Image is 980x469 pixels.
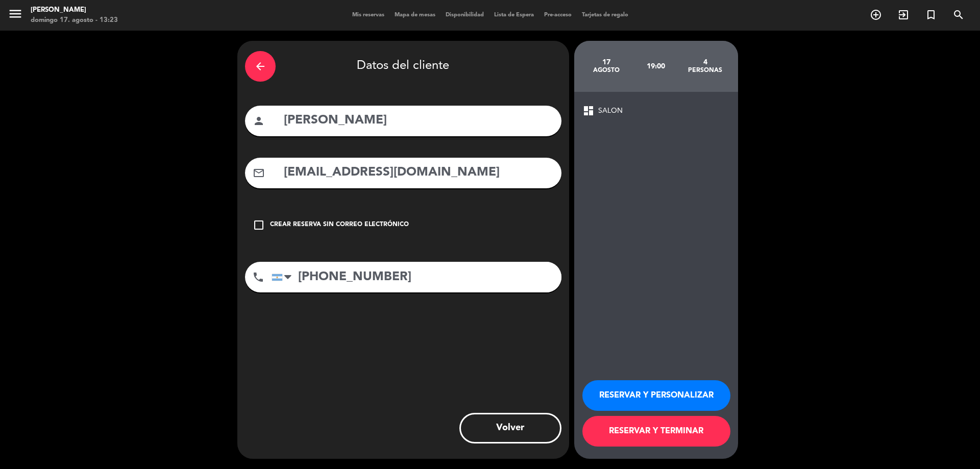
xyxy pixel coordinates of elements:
[253,167,265,179] i: mail_outline
[582,66,631,75] div: agosto
[582,105,595,117] span: dashboard
[272,262,561,292] input: Número de teléfono...
[631,48,680,84] div: 19:00
[283,110,554,131] input: Nombre del cliente
[870,9,882,21] i: add_circle_outline
[440,12,489,18] span: Disponibilidad
[8,6,23,25] button: menu
[283,162,554,183] input: Email del cliente
[8,6,23,21] i: menu
[272,262,296,292] div: Argentina: +54
[459,413,561,443] button: Volver
[680,58,730,66] div: 4
[270,220,409,230] div: Crear reserva sin correo electrónico
[598,105,623,117] span: SALON
[252,271,264,283] i: phone
[680,66,730,75] div: personas
[489,12,539,18] span: Lista de Espera
[582,416,730,447] button: RESERVAR Y TERMINAR
[31,15,118,26] div: domingo 17. agosto - 13:23
[925,9,937,21] i: turned_in_not
[577,12,633,18] span: Tarjetas de regalo
[952,9,965,21] i: search
[31,5,118,15] div: [PERSON_NAME]
[245,48,561,84] div: Datos del cliente
[253,115,265,127] i: person
[254,60,266,72] i: arrow_back
[539,12,577,18] span: Pre-acceso
[389,12,440,18] span: Mapa de mesas
[582,380,730,411] button: RESERVAR Y PERSONALIZAR
[897,9,910,21] i: exit_to_app
[582,58,631,66] div: 17
[347,12,389,18] span: Mis reservas
[253,219,265,231] i: check_box_outline_blank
